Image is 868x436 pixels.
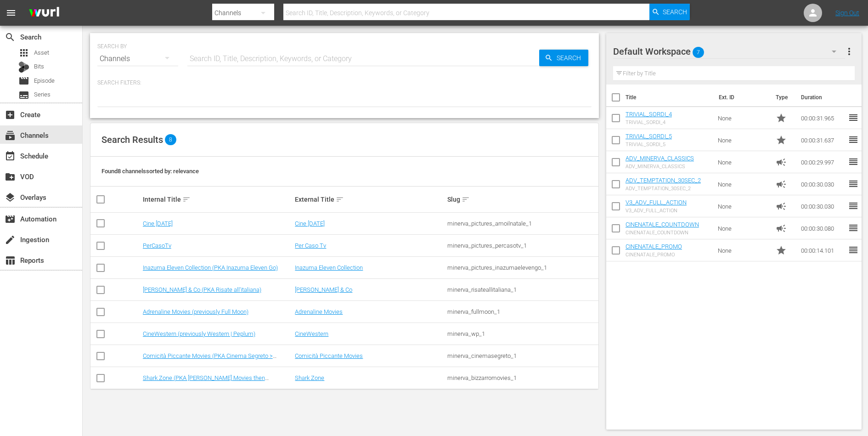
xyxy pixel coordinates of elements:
[797,239,848,261] td: 00:00:14.101
[797,107,848,129] td: 00:00:31.965
[770,85,795,110] th: Type
[626,142,672,147] div: TRIVIAL_SORDI_5
[447,220,597,227] div: minerva_pictures_amoilnatale_1
[776,245,787,256] span: Promo
[626,164,694,170] div: ADV_MINERVA_CLASSICS
[143,308,248,315] a: Adrenaline Movies (previously Full Moon)
[5,234,16,245] span: Ingestion
[844,40,855,62] button: more_vert
[848,222,859,233] span: reorder
[447,330,597,337] div: minerva_wp_1
[776,201,787,212] span: Ad
[848,112,859,123] span: reorder
[143,242,171,249] a: PerCasoTv
[693,43,704,62] span: 7
[844,46,855,57] span: more_vert
[143,374,269,388] a: Shark Zone (PKA [PERSON_NAME] Movies then DinoMonsters Movies then CineAliens)
[295,194,445,205] div: External Title
[626,177,701,184] a: ADV_TEMPTATION_30SEC_2
[626,221,699,228] a: CINENATALE_COUNTDOWN
[5,192,16,203] span: Overlays
[626,230,699,236] div: CINENATALE_COUNTDOWN
[714,217,772,239] td: None
[613,39,845,64] div: Default Workspace
[18,90,29,101] span: Series
[5,214,16,225] span: Automation
[848,156,859,167] span: reorder
[447,352,597,359] div: minerva_cinemasegreto_1
[797,173,848,195] td: 00:00:30.030
[714,151,772,173] td: None
[626,208,687,214] div: V3_ADV_FULL_ACTION
[776,113,787,124] span: Promo
[336,195,344,204] span: sort
[797,151,848,173] td: 00:00:29.997
[626,243,682,250] a: CINENATALE_PROMO
[295,242,326,249] a: Per Caso Tv
[295,286,352,293] a: [PERSON_NAME] & Co
[101,168,199,175] span: Found 8 channels sorted by: relevance
[18,47,29,58] span: Asset
[18,62,29,73] div: Bits
[447,286,597,293] div: minerva_risateallitaliana_1
[462,195,470,204] span: sort
[714,195,772,217] td: None
[295,264,363,271] a: Inazuma Eleven Collection
[626,85,713,110] th: Title
[5,32,16,43] span: Search
[713,85,771,110] th: Ext. ID
[6,7,17,18] span: menu
[101,134,163,145] span: Search Results
[776,179,787,190] span: Ad
[626,186,701,192] div: ADV_TEMPTATION_30SEC_2
[714,239,772,261] td: None
[626,155,694,162] a: ADV_MINERVA_CLASSICS
[626,119,672,125] div: TRIVIAL_SORDI_4
[848,178,859,189] span: reorder
[795,85,851,110] th: Duration
[143,264,278,271] a: Inazuma Eleven Collection (PKA Inazuma Eleven Go)
[848,134,859,145] span: reorder
[143,352,276,366] a: Comicità Piccante Movies (PKA Cinema Segreto > Cinema Italiano > Cinema Poliziottesco)
[5,109,16,120] span: Create
[447,194,597,205] div: Slug
[295,308,343,315] a: Adrenaline Movies
[626,252,682,258] div: CINENATALE_PROMO
[553,50,588,66] span: Search
[34,62,44,71] span: Bits
[626,133,672,140] a: TRIVIAL_SORDI_5
[295,374,324,381] a: Shark Zone
[143,286,261,293] a: [PERSON_NAME] & Co (PKA Risate all'italiana)
[649,4,690,20] button: Search
[97,79,592,87] p: Search Filters:
[5,171,16,182] span: VOD
[797,195,848,217] td: 00:00:30.030
[97,46,178,72] div: Channels
[295,220,325,227] a: Cine [DATE]
[835,9,859,17] a: Sign Out
[539,50,588,66] button: Search
[5,130,16,141] span: Channels
[165,134,176,145] span: 8
[848,244,859,255] span: reorder
[295,352,363,359] a: Comicità Piccante Movies
[447,308,597,315] div: minerva_fullmoon_1
[776,223,787,234] span: Ad
[447,242,597,249] div: minerva_pictures_percasotv_1
[34,48,49,57] span: Asset
[295,330,328,337] a: CineWestern
[447,374,597,381] div: minerva_bizzarromovies_1
[143,330,255,337] a: CineWestern (previously Western | Peplum)
[22,2,66,24] img: ans4CAIJ8jUAAAAAAAAAAAAAAAAAAAAAAAAgQb4GAAAAAAAAAAAAAAAAAAAAAAAAJMjXAAAAAAAAAAAAAAAAAAAAAAAAgAT5G...
[714,173,772,195] td: None
[797,129,848,151] td: 00:00:31.637
[626,111,672,118] a: TRIVIAL_SORDI_4
[34,90,51,99] span: Series
[626,199,687,206] a: V3_ADV_FULL_ACTION
[5,151,16,162] span: Schedule
[797,217,848,239] td: 00:00:30.080
[776,157,787,168] span: Ad
[776,135,787,146] span: Promo
[5,255,16,266] span: Reports
[663,4,687,20] span: Search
